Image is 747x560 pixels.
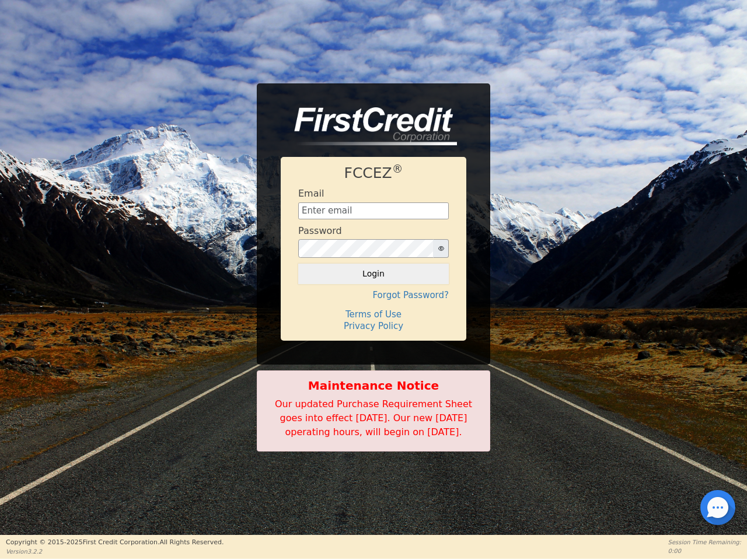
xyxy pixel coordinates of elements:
button: Login [298,264,449,283]
p: Session Time Remaining: [668,538,741,547]
h1: FCCEZ [298,164,449,182]
img: logo-CMu_cnol.png [281,107,457,146]
b: Maintenance Notice [263,377,484,394]
h4: Email [298,188,324,199]
h4: Terms of Use [298,309,449,320]
h4: Password [298,225,342,236]
p: 0:00 [668,547,741,555]
span: Our updated Purchase Requirement Sheet goes into effect [DATE]. Our new [DATE] operating hours, w... [275,398,472,437]
h4: Privacy Policy [298,321,449,331]
input: Enter email [298,202,449,220]
h4: Forgot Password? [298,290,449,300]
input: password [298,239,434,258]
span: All Rights Reserved. [159,538,224,546]
p: Copyright © 2015- 2025 First Credit Corporation. [6,538,224,548]
p: Version 3.2.2 [6,547,224,556]
sup: ® [392,163,403,175]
